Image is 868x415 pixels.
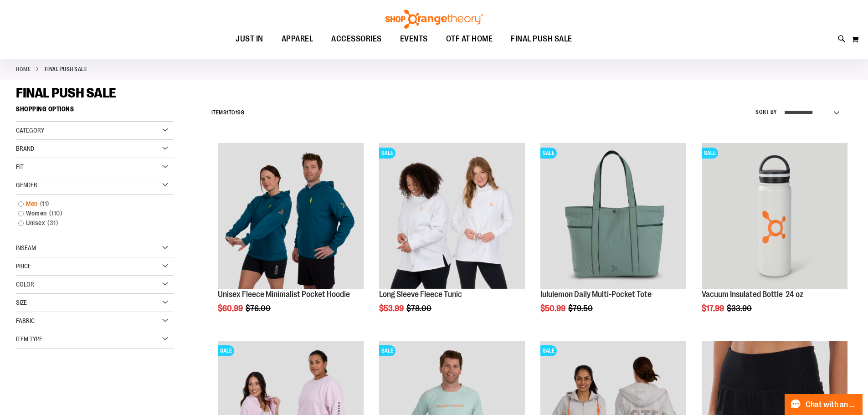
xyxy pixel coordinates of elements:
div: product [213,138,368,336]
span: Category [16,127,44,134]
span: $50.99 [540,304,567,313]
a: Unisex Fleece Minimalist Pocket Hoodie [218,143,364,290]
span: 198 [236,109,245,116]
span: 31 [45,218,60,228]
span: FINAL PUSH SALE [16,85,116,101]
span: Fit [16,163,24,170]
span: APPAREL [282,29,313,49]
span: JUST IN [236,29,263,49]
span: $60.99 [218,304,244,313]
span: 110 [47,209,65,218]
div: product [697,138,852,336]
strong: FINAL PUSH SALE [45,65,87,73]
a: Home [16,65,31,73]
span: SALE [540,345,557,356]
img: Vacuum Insulated Bottle 24 oz [702,143,847,289]
a: OTF AT HOME [437,29,502,50]
span: SALE [702,148,718,159]
a: APPAREL [272,29,323,50]
a: Women110 [14,209,165,218]
a: FINAL PUSH SALE [502,29,581,49]
div: product [375,138,529,336]
a: lululemon Daily Multi-Pocket ToteSALE [540,143,686,290]
span: Gender [16,181,37,189]
a: EVENTS [391,29,437,50]
a: Vacuum Insulated Bottle 24 ozSALE [702,143,847,290]
img: Unisex Fleece Minimalist Pocket Hoodie [218,143,364,289]
img: lululemon Daily Multi-Pocket Tote [540,143,686,289]
span: SALE [540,148,557,159]
span: $78.00 [406,304,433,313]
span: 1 [226,109,229,116]
span: $53.99 [379,304,405,313]
button: Chat with an Expert [785,394,863,415]
strong: Shopping Options [16,101,174,122]
span: Item Type [16,335,42,343]
span: Fabric [16,317,35,324]
a: JUST IN [226,29,272,50]
label: Sort By [755,108,777,116]
span: $33.90 [727,304,753,313]
a: Vacuum Insulated Bottle 24 oz [702,290,803,299]
h2: Items to [211,106,245,120]
span: EVENTS [400,29,428,49]
span: SALE [218,345,234,356]
span: ACCESSORIES [331,29,382,49]
img: Shop Orangetheory [384,10,484,29]
img: Product image for Fleece Long Sleeve [379,143,525,289]
span: FINAL PUSH SALE [511,29,572,49]
a: lululemon Daily Multi-Pocket Tote [540,290,652,299]
span: Price [16,262,31,270]
span: $79.50 [568,304,594,313]
span: Brand [16,145,34,152]
span: Chat with an Expert [806,400,857,409]
a: Men11 [14,199,165,209]
div: product [536,138,691,336]
a: ACCESSORIES [322,29,391,50]
span: OTF AT HOME [446,29,493,49]
span: $76.00 [246,304,272,313]
a: Unisex Fleece Minimalist Pocket Hoodie [218,290,350,299]
span: Color [16,281,34,288]
span: 11 [38,199,51,209]
span: Size [16,299,27,306]
a: Long Sleeve Fleece Tunic [379,290,462,299]
span: SALE [379,148,395,159]
a: Unisex31 [14,218,165,228]
span: SALE [379,345,395,356]
span: $17.99 [702,304,725,313]
a: Product image for Fleece Long SleeveSALE [379,143,525,290]
span: Inseam [16,244,36,251]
